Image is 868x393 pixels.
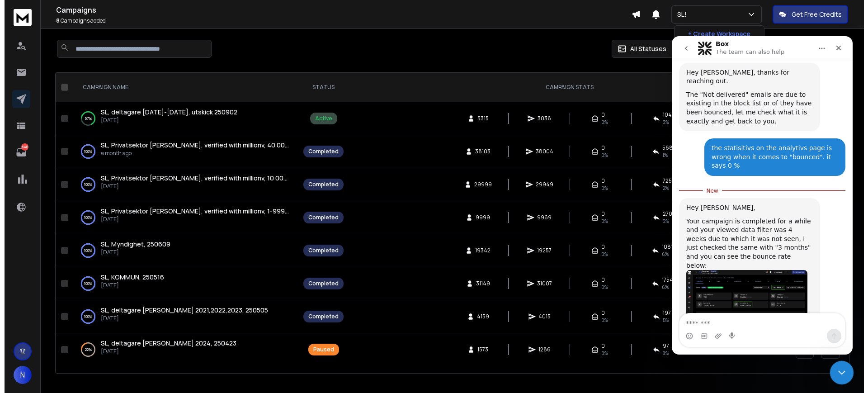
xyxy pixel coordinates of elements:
p: [DATE] [96,315,264,322]
span: 0% [597,350,604,357]
span: 9969 [533,214,547,221]
p: 100 % [80,213,88,222]
button: + Create Workspace [670,26,759,42]
p: Campaigns added [52,17,627,24]
p: [DATE] [96,183,284,190]
td: 100%SL, deltagare [PERSON_NAME] 2021,2022,2023, 250505[DATE] [67,300,293,333]
span: 19257 [533,247,547,254]
iframe: Intercom live chat [826,361,849,385]
span: 8 [52,17,55,24]
span: 5 % [658,317,665,324]
div: Completed [304,280,334,287]
p: 100 % [80,147,88,156]
p: [DATE] [96,117,233,124]
div: Lakshita says… [7,162,174,330]
p: 100 % [80,180,88,189]
span: SL, Privatsektor [PERSON_NAME], verified with millionv, 10 000-39 999, 250626 [96,174,333,182]
p: 540 [17,143,24,151]
span: 8 % [658,350,665,357]
p: [DATE] [96,282,160,289]
td: 100%SL, Privatsektor [PERSON_NAME], verified with millionv, 10 000-39 999, 250626[DATE] [67,168,293,201]
button: Send a message… [155,293,170,307]
a: SL, Privatsektor [PERSON_NAME], verified with millionv, 1-9999, 250619 [96,207,284,216]
td: 22%SL, deltagare [PERSON_NAME] 2024, 250423[DATE] [67,333,293,366]
p: 100 % [80,312,88,321]
span: SL, Privatsektor [PERSON_NAME], verified with millionv, 1-9999, 250619 [96,207,310,215]
button: Upload attachment [43,296,50,303]
span: 9999 [471,214,486,221]
span: 1754 [657,276,669,284]
a: SL, deltagare [PERSON_NAME] 2021,2022,2023, 250505 [96,306,264,315]
button: N [9,366,27,384]
span: 38004 [531,148,549,155]
span: 270 [658,210,668,218]
p: [DATE] [96,348,232,355]
a: SL, KOMMUN, 250516 [96,273,160,282]
span: SL, deltagare [PERSON_NAME] 2021,2022,2023, 250505 [96,306,264,314]
div: Completed [304,214,334,221]
span: 197 [658,309,666,317]
a: SL, deltagare [PERSON_NAME] 2024, 250423 [96,339,232,348]
span: 5315 [473,115,484,122]
iframe: Intercom live chat [667,36,848,355]
span: 29999 [470,181,487,188]
span: 568 [658,144,668,152]
a: SL, Privatsektor [PERSON_NAME], verified with millionv, 40 000-slutet,250804 [96,141,284,150]
span: 0 [597,276,600,284]
span: 0 [597,243,600,251]
span: SL, Privatsektor [PERSON_NAME], verified with millionv, 40 000-slutet,250804 [96,141,330,149]
div: Paused [309,346,330,353]
td: 100%SL, Myndighet, 250609[DATE] [67,234,293,267]
span: 0 [597,177,600,185]
a: SL, Myndighet, 250609 [96,240,166,249]
span: 0% [597,218,604,225]
span: 0 [597,144,600,152]
div: Hey [PERSON_NAME],Your campaign is completed for a while and your viewed data filter was 4 weeks ... [7,162,148,310]
span: 31149 [472,280,486,287]
h1: Campaigns [52,5,627,15]
span: 1 % [658,152,663,159]
div: Completed [304,247,334,254]
span: 2 % [658,185,664,192]
span: 38103 [471,148,486,155]
button: Gif picker [28,296,36,303]
th: CAMPAIGN STATS [344,73,786,102]
div: Hey [PERSON_NAME], [14,167,141,176]
div: Active [311,115,328,122]
span: 0% [597,152,604,159]
span: 31007 [533,280,547,287]
span: 3 % [658,218,665,225]
div: Completed [304,313,334,320]
p: 100 % [80,279,88,288]
td: 100%SL, Privatsektor [PERSON_NAME], verified with millionv, 1-9999, 250619[DATE] [67,201,293,234]
span: 4159 [472,313,485,320]
a: SL, deltagare [DATE]-[DATE], utskick 250902 [96,108,233,117]
td: 100%SL, Privatsektor [PERSON_NAME], verified with millionv, 40 000-slutet,250804a month ago [67,135,293,168]
span: 0 [597,111,600,118]
textarea: Message… [8,277,173,293]
span: 19342 [471,247,486,254]
span: 0% [597,317,604,324]
span: 0 [597,342,600,350]
td: 100%SL, KOMMUN, 250516[DATE] [67,267,293,300]
span: 29949 [531,181,549,188]
span: 1286 [534,346,546,353]
img: logo [9,9,27,26]
span: SL, KOMMUN, 250516 [96,273,160,281]
p: All Statuses [626,44,662,53]
span: 3036 [533,115,547,122]
span: 6 % [657,251,664,258]
div: Your campaign is completed for a while and your viewed data filter was 4 weeks due to which it wa... [14,181,141,234]
span: SL, deltagare [PERSON_NAME] 2024, 250423 [96,339,232,347]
